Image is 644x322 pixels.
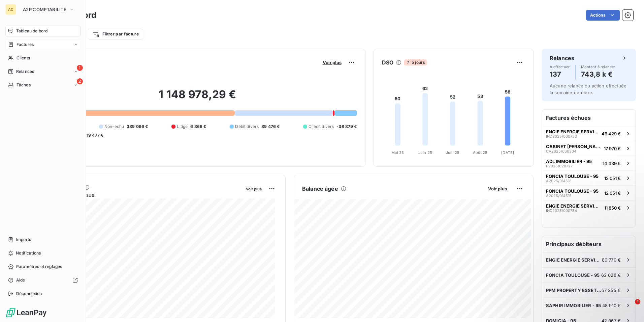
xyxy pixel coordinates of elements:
[418,150,432,155] tspan: Juin 25
[104,124,124,130] span: Non-échu
[550,65,570,69] span: À effectuer
[404,59,427,65] span: 5 jours
[546,149,576,153] span: CA2025/036304
[604,176,621,181] span: 12 051 €
[546,134,577,138] span: IND2025/000753
[550,54,574,62] h6: Relances
[473,150,487,155] tspan: Août 25
[546,209,577,213] span: IND2025/000754
[546,159,592,164] span: ADL IMMOBILIER - 95
[550,69,570,80] h4: 137
[323,60,342,65] span: Voir plus
[542,141,636,156] button: CABINET [PERSON_NAME] - 95CA2025/03630417 970 €
[546,164,573,168] span: F2025/020727
[542,236,636,252] h6: Principaux débiteurs
[391,150,404,155] tspan: Mai 25
[604,146,621,151] span: 17 970 €
[77,65,83,71] span: 1
[16,264,62,270] span: Paramètres et réglages
[85,132,103,138] span: -19 477 €
[446,150,459,155] tspan: Juil. 25
[336,124,357,130] span: -38 879 €
[542,170,636,185] button: FONCIA TOULOUSE - 95A2025/01451312 051 €
[23,7,66,12] span: A2P COMPTABILITE
[16,28,47,34] span: Tableau de bord
[88,29,143,39] button: Filtrer par facture
[542,126,636,141] button: ENGIE ENERGIE SERVICES - 96IND2025/00075349 429 €
[581,69,615,80] h4: 743,8 k €
[77,78,83,84] span: 2
[542,185,636,200] button: FONCIA TOULOUSE - 95A2025/01451512 051 €
[190,124,206,130] span: 6 866 €
[546,144,601,149] span: CABINET [PERSON_NAME] - 95
[177,124,188,130] span: Litige
[309,124,334,130] span: Crédit divers
[581,65,615,69] span: Montant à relancer
[16,291,42,297] span: Déconnexion
[501,150,514,155] tspan: [DATE]
[38,191,241,198] span: Chiffre d'affaires mensuel
[542,110,636,126] h6: Factures échues
[17,55,30,61] span: Clients
[603,161,621,166] span: 14 439 €
[550,83,626,95] span: Aucune relance ou action effectuée la semaine dernière.
[542,156,636,170] button: ADL IMMOBILIER - 95F2025/02072714 439 €
[546,188,599,194] span: FONCIA TOULOUSE - 95
[486,186,509,192] button: Voir plus
[635,299,640,304] span: 1
[546,173,599,179] span: FONCIA TOULOUSE - 95
[16,250,41,256] span: Notifications
[321,59,344,65] button: Voir plus
[17,82,31,88] span: Tâches
[604,205,621,211] span: 11 850 €
[127,124,148,130] span: 389 066 €
[546,303,601,308] span: SAPHIR IMMOBILIER - 95
[235,124,259,130] span: Débit divers
[488,186,507,191] span: Voir plus
[5,4,16,15] div: AC
[546,203,602,209] span: ENGIE ENERGIE SERVICES - 96
[509,257,644,304] iframe: Intercom notifications message
[244,186,264,192] button: Voir plus
[5,307,47,318] img: Logo LeanPay
[16,277,25,283] span: Aide
[16,237,31,243] span: Imports
[546,129,599,134] span: ENGIE ENERGIE SERVICES - 96
[602,303,621,308] span: 48 910 €
[16,69,34,75] span: Relances
[546,179,572,183] span: A2025/014513
[586,10,620,21] button: Actions
[261,124,280,130] span: 89 476 €
[602,131,621,136] span: 49 429 €
[604,190,621,196] span: 12 051 €
[302,185,338,193] h6: Balance âgée
[246,187,262,191] span: Voir plus
[38,88,357,108] h2: 1 148 978,29 €
[17,42,34,48] span: Factures
[382,58,393,66] h6: DSO
[542,200,636,215] button: ENGIE ENERGIE SERVICES - 96IND2025/00075411 850 €
[546,194,572,198] span: A2025/014515
[621,299,637,315] iframe: Intercom live chat
[5,275,80,286] a: Aide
